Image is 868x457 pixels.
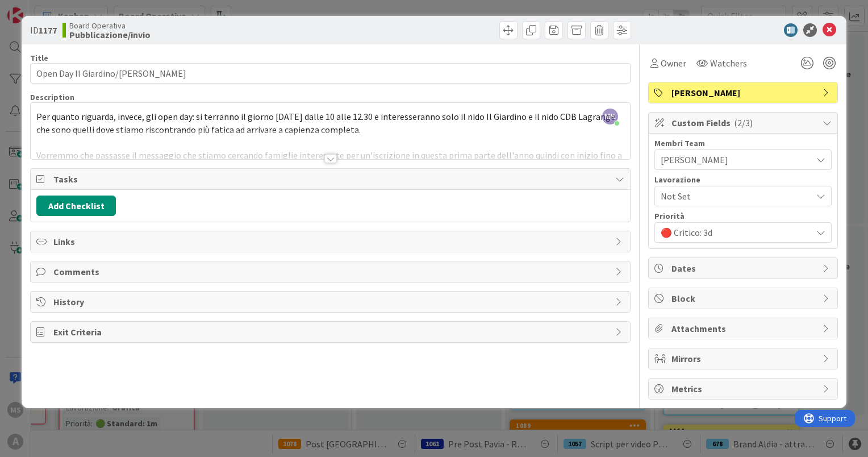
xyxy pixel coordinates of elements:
div: Membri Team [654,139,832,147]
span: Block [671,292,817,305]
span: Metrics [671,382,817,396]
span: MK [602,109,618,124]
span: Attachments [671,322,817,335]
span: Description [30,92,74,102]
span: Tasks [53,172,610,186]
span: History [53,295,610,309]
span: Mirrors [671,352,817,365]
span: Owner [661,56,686,70]
span: ID [30,23,57,37]
label: Title [30,53,48,63]
span: ( 2/3 ) [734,117,753,128]
span: Support [24,2,52,15]
span: [PERSON_NAME] [661,153,812,167]
input: type card name here... [30,63,631,84]
span: [PERSON_NAME] [671,86,817,99]
span: Per quanto riguarda, invece, gli open day: si terranno il giorno [DATE] dalle 10 alle 12.30 e int... [36,111,617,135]
b: Pubblicazione/invio [69,30,151,39]
span: Links [53,235,610,248]
span: 🔴 Critico: 3d [661,226,812,239]
span: Watchers [710,56,747,70]
span: Dates [671,261,817,275]
button: Add Checklist [36,196,116,216]
span: Custom Fields [671,116,817,130]
span: Board Operativa [69,21,151,30]
span: Exit Criteria [53,325,610,339]
span: Comments [53,265,610,279]
span: Not Set [661,188,806,204]
div: Lavorazione [654,176,832,184]
div: Priorità [654,212,832,220]
b: 1177 [39,24,57,36]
